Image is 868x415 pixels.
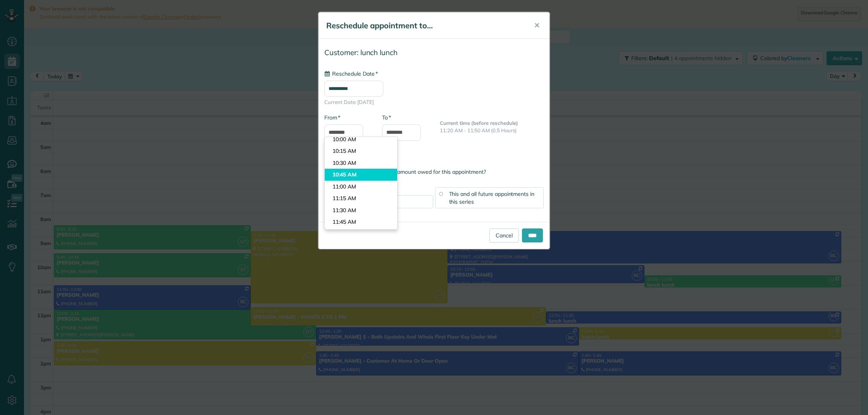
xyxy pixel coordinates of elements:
[324,70,378,78] label: Reschedule Date
[325,157,397,169] li: 10:30 AM
[440,127,544,134] p: 11:20 AM - 11:50 AM (0.5 Hours)
[382,114,391,121] label: To
[439,192,443,196] input: This and all future appointments in this series
[324,176,544,184] label: Apply changes to
[440,120,518,126] b: Current time (before reschedule)
[325,169,397,181] li: 10:45 AM
[324,114,340,121] label: From
[325,204,397,216] li: 11:30 AM
[325,192,397,204] li: 11:15 AM
[534,21,540,30] span: ✕
[489,228,519,242] a: Cancel
[324,48,544,57] h4: Customer: lunch lunch
[325,133,397,145] li: 10:00 AM
[333,168,486,175] span: Automatically recalculate amount owed for this appointment?
[449,190,535,205] span: This and all future appointments in this series
[324,99,544,106] span: Current Date: [DATE]
[326,20,523,31] h5: Reschedule appointment to...
[325,216,397,228] li: 11:45 AM
[325,145,397,157] li: 10:15 AM
[325,181,397,193] li: 11:00 AM
[325,228,397,240] li: 12:00 PM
